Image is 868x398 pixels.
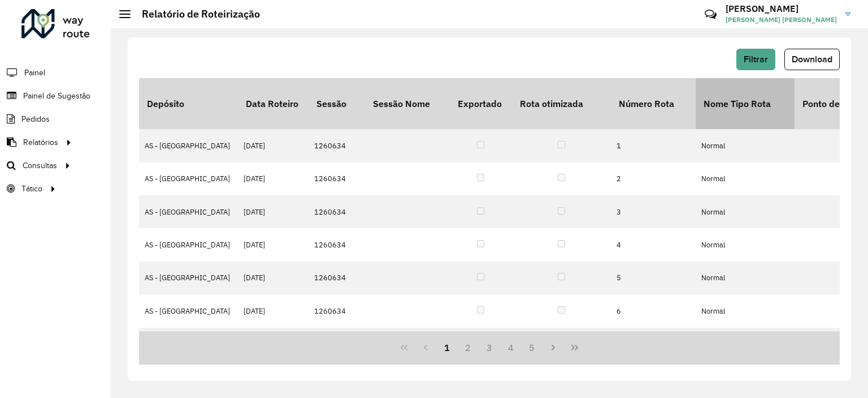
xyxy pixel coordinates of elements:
td: 1260634 [309,294,365,327]
td: 6 [611,294,696,327]
span: Tático [21,183,42,195]
td: Normal [696,294,795,327]
h2: Relatório de Roteirização [131,8,260,20]
td: 3 [611,195,696,228]
span: Consultas [23,160,57,172]
td: Normal [696,328,795,361]
th: Número Rota [611,78,696,129]
td: [DATE] [238,294,309,327]
td: [DATE] [238,195,309,228]
td: 1 [611,129,696,162]
td: AS - [GEOGRAPHIC_DATA] [139,129,238,162]
td: 1260634 [309,228,365,261]
span: Painel [24,67,45,79]
th: Depósito [139,78,238,129]
button: 2 [457,337,479,358]
td: [DATE] [238,228,309,261]
th: Nome Tipo Rota [696,78,795,129]
button: Last Page [564,337,585,358]
h3: [PERSON_NAME] [726,3,837,14]
td: [DATE] [238,262,309,294]
td: 1260634 [309,129,365,162]
td: [DATE] [238,129,309,162]
th: Exportado [450,78,512,129]
span: Filtrar [744,54,768,64]
td: AS - [GEOGRAPHIC_DATA] [139,262,238,294]
td: Normal [696,162,795,195]
td: 5 [611,262,696,294]
button: 5 [522,337,543,358]
td: [DATE] [238,328,309,361]
th: Sessão [309,78,365,129]
td: Normal [696,228,795,261]
td: Normal [696,195,795,228]
a: Contato Rápido [698,2,723,27]
th: Sessão Nome [365,78,450,129]
td: 1260634 [309,162,365,195]
td: 2 [611,162,696,195]
th: Rota otimizada [512,78,611,129]
td: 1260634 [309,328,365,361]
span: [PERSON_NAME] [PERSON_NAME] [726,15,837,25]
td: 4 [611,228,696,261]
span: Painel de Sugestão [23,90,90,102]
td: Normal [696,129,795,162]
button: Filtrar [736,49,775,70]
button: 3 [479,337,500,358]
td: AS - [GEOGRAPHIC_DATA] [139,294,238,327]
td: AS - [GEOGRAPHIC_DATA] [139,162,238,195]
span: Relatórios [23,136,58,148]
button: 1 [436,337,458,358]
span: Pedidos [21,113,50,125]
button: Next Page [542,337,564,358]
td: 7 [611,328,696,361]
button: 4 [500,337,522,358]
td: AS - [GEOGRAPHIC_DATA] [139,195,238,228]
td: AS - [GEOGRAPHIC_DATA] [139,328,238,361]
td: [DATE] [238,162,309,195]
td: Normal [696,262,795,294]
td: 1260634 [309,262,365,294]
span: Download [792,54,832,64]
th: Data Roteiro [238,78,309,129]
td: 1260634 [309,195,365,228]
td: AS - [GEOGRAPHIC_DATA] [139,228,238,261]
button: Download [784,49,840,70]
